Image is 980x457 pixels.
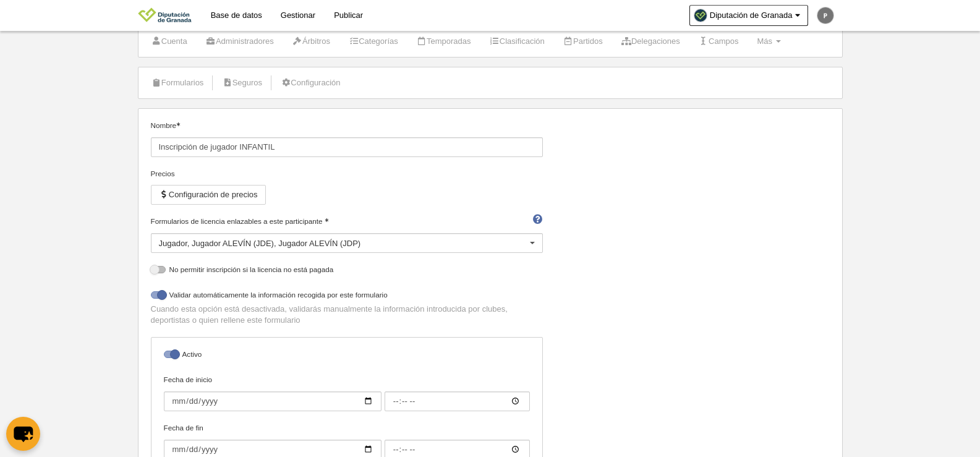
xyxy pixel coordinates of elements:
[151,185,266,205] button: Configuración de precios
[274,74,347,92] a: Configuración
[151,168,543,179] div: Precios
[278,239,360,248] span: Jugador ALEVÍN (JDP)
[6,417,40,451] button: chat-button
[750,32,787,51] a: Más
[151,120,543,157] label: Nombre
[151,289,543,304] label: Validar automáticamente la información recogida por este formulario
[556,32,610,51] a: Partidos
[385,391,530,411] input: Fecha de inicio
[199,32,281,51] a: Administradores
[689,5,808,26] a: Diputación de Granada
[215,74,269,92] a: Seguros
[164,349,530,363] label: Activo
[692,32,746,51] a: Campos
[615,32,687,51] a: Delegaciones
[176,122,180,126] i: Obligatorio
[757,36,772,46] span: Más
[151,137,543,157] input: Nombre
[164,391,381,411] input: Fecha de inicio
[325,218,328,222] i: Obligatorio
[483,32,552,51] a: Clasificación
[817,7,833,23] img: c2l6ZT0zMHgzMCZmcz05JnRleHQ9UCZiZz03NTc1NzU%3D.png
[159,239,187,248] span: Jugador
[145,32,194,51] a: Cuenta
[164,374,530,411] label: Fecha de inicio
[410,32,478,51] a: Temporadas
[342,32,405,51] a: Categorías
[151,216,543,227] label: Formularios de licencia enlazables a este participante
[286,32,337,51] a: Árbitros
[192,239,274,248] span: Jugador ALEVÍN (JDE)
[710,9,793,22] span: Diputación de Granada
[138,7,192,22] img: Diputación de Granada
[151,264,543,278] label: No permitir inscripción si la licencia no está pagada
[145,74,211,92] a: Formularios
[694,9,707,22] img: Oa6SvBRBA39l.30x30.jpg
[151,304,543,326] p: Cuando esta opción está desactivada, validarás manualmente la información introducida por clubes,...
